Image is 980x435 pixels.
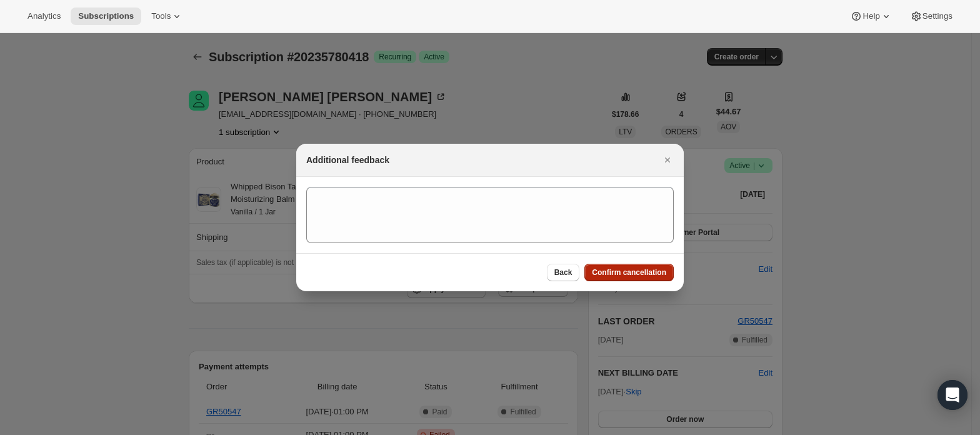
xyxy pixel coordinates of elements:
span: Analytics [27,11,61,21]
span: Back [554,267,572,277]
span: Confirm cancellation [592,267,666,277]
div: Open Intercom Messenger [937,380,967,410]
button: Tools [144,7,191,25]
span: Subscriptions [78,11,134,21]
button: Analytics [20,7,68,25]
span: Tools [151,11,171,21]
button: Confirm cancellation [584,264,674,281]
button: Back [547,264,580,281]
button: Help [842,7,899,25]
button: Settings [902,7,960,25]
h2: Additional feedback [306,154,389,166]
span: Help [862,11,879,21]
button: Close [659,151,676,169]
button: Subscriptions [71,7,141,25]
span: Settings [922,11,952,21]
